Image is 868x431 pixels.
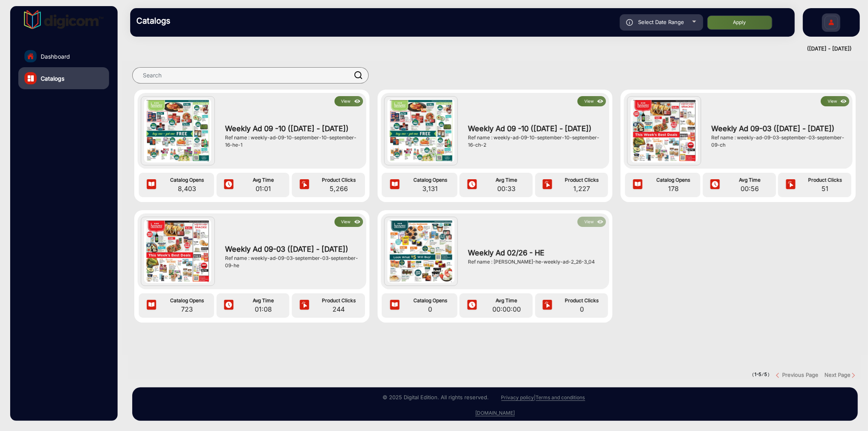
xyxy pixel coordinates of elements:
[223,299,235,312] img: icon
[136,16,250,26] h3: Catalogs
[596,218,605,226] img: icon
[298,299,310,312] img: icon
[353,218,362,226] img: icon
[298,179,310,191] img: icon
[482,184,531,194] span: 00:33
[754,372,761,377] strong: 1-5
[475,410,515,416] a: [DOMAIN_NAME]
[596,97,605,106] img: icon
[632,179,644,191] img: icon
[405,304,455,314] span: 0
[577,96,606,106] button: Viewicon
[466,299,478,312] img: icon
[387,99,455,163] img: Weekly Ad 09 -10 (September 10 - September 16)
[132,67,369,84] input: Search
[239,304,288,314] span: 01:08
[823,9,840,38] img: Sign%20Up.svg
[335,217,363,227] button: Viewicon
[536,394,585,401] a: Terms and conditions
[626,19,633,26] img: icon
[144,219,211,283] img: Weekly Ad 09-03 (September 03 - September 09)
[638,19,684,25] span: Select Date Range
[711,134,845,149] div: Ref name : weekly-ad-09-03-september-03-september-09-ch
[649,184,699,194] span: 178
[801,184,849,194] span: 51
[162,176,212,184] span: Catalog Opens
[225,134,359,149] div: Ref name : weekly-ad-09-10-september-10-september-16-he-1
[821,96,849,106] button: Viewicon
[405,297,455,304] span: Catalog Opens
[752,371,770,378] pre: ( / )
[315,297,363,304] span: Product Clicks
[577,217,606,227] button: Viewicon
[468,247,602,258] span: Weekly Ad 02/26 - HE
[18,67,109,89] a: Catalogs
[353,97,362,106] img: icon
[405,184,455,194] span: 3,131
[239,184,288,194] span: 01:01
[709,179,721,191] img: icon
[801,176,849,184] span: Product Clicks
[558,184,606,194] span: 1,227
[711,123,845,134] span: Weekly Ad 09-03 ([DATE] - [DATE])
[383,394,489,400] small: © 2025 Digital Edition. All rights reserved.
[18,45,109,67] a: Dashboard
[315,176,363,184] span: Product Clicks
[315,304,363,314] span: 244
[726,176,774,184] span: Avg Time
[162,297,212,304] span: Catalog Opens
[541,299,553,312] img: icon
[145,299,157,312] img: icon
[239,176,288,184] span: Avg Time
[162,304,212,314] span: 723
[468,258,602,266] div: Ref name : [PERSON_NAME]-he-weekly-ad-2_26-3_04
[144,99,211,163] img: Weekly Ad 09 -10 (September 10 - September 16)
[726,184,774,194] span: 00:56
[851,372,857,378] img: Next button
[482,304,531,314] span: 00:00:00
[41,74,64,83] span: Catalogs
[389,299,401,312] img: icon
[541,179,553,191] img: icon
[405,176,455,184] span: Catalog Opens
[707,15,772,30] button: Apply
[468,123,602,134] span: Weekly Ad 09 -10 ([DATE] - [DATE])
[24,10,104,29] img: vmg-logo
[558,304,606,314] span: 0
[468,134,602,149] div: Ref name : weekly-ad-09-10-september-10-september-16-ch-2
[466,179,478,191] img: icon
[354,71,363,79] img: prodSearch.svg
[764,372,767,377] strong: 5
[501,394,534,401] a: Privacy policy
[223,179,235,191] img: icon
[824,372,851,378] strong: Next Page
[162,184,212,194] span: 8,403
[27,53,34,60] img: home
[482,297,531,304] span: Avg Time
[225,255,359,269] div: Ref name : weekly-ad-09-03-september-03-september-09-he
[782,372,818,378] strong: Previous Page
[839,97,848,106] img: icon
[482,176,531,184] span: Avg Time
[649,176,699,184] span: Catalog Opens
[28,75,34,81] img: catalog
[225,244,359,255] span: Weekly Ad 09-03 ([DATE] - [DATE])
[239,297,288,304] span: Avg Time
[122,45,852,53] div: ([DATE] - [DATE])
[558,176,606,184] span: Product Clicks
[558,297,606,304] span: Product Clicks
[387,219,455,283] img: Weekly Ad 02/26 - HE
[225,123,359,134] span: Weekly Ad 09 -10 ([DATE] - [DATE])
[776,372,782,378] img: previous button
[631,99,698,163] img: Weekly Ad 09-03 (September 03 - September 09)
[534,394,536,400] a: |
[315,184,363,194] span: 5,266
[785,179,797,191] img: icon
[145,179,157,191] img: icon
[389,179,401,191] img: icon
[335,96,363,106] button: Viewicon
[41,52,70,61] span: Dashboard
